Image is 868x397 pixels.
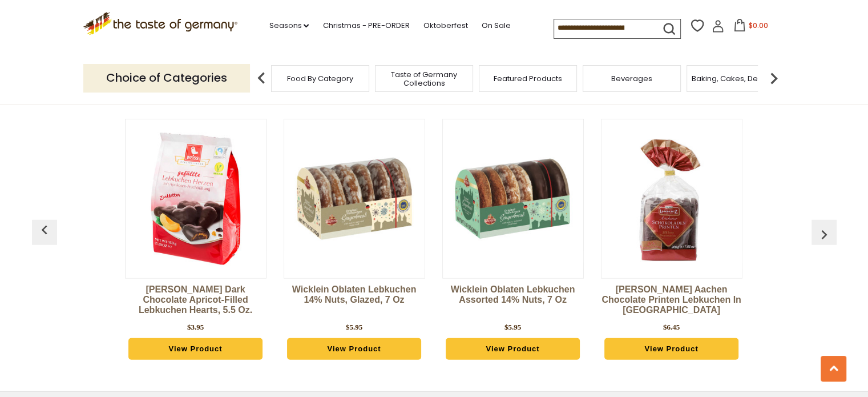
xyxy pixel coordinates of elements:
[443,129,583,269] img: Wicklein Oblaten Lebkuchen Assorted 14% Nuts, 7 oz
[287,338,422,360] a: View Product
[83,64,250,92] p: Choice of Categories
[250,67,273,90] img: previous arrow
[601,129,742,269] img: Lambertz Aachen Chocolate Printen Lebkuchen in Bag
[269,19,309,32] a: Seasons
[611,74,652,83] a: Beverages
[726,19,775,36] button: $0.00
[284,129,425,269] img: Wicklein Oblaten Lebkuchen 14% Nuts, Glazed, 7 oz
[378,70,470,87] a: Taste of Germany Collections
[187,322,204,333] div: $3.95
[128,338,263,360] a: View Product
[446,338,580,360] a: View Product
[442,284,584,319] a: Wicklein Oblaten Lebkuchen Assorted 14% Nuts, 7 oz
[604,338,739,360] a: View Product
[494,74,562,83] a: Featured Products
[504,322,521,333] div: $5.95
[35,221,54,239] img: previous arrow
[423,19,467,32] a: Oktoberfest
[284,284,425,319] a: Wicklein Oblaten Lebkuchen 14% Nuts, Glazed, 7 oz
[287,74,353,83] a: Food By Category
[692,74,780,83] a: Baking, Cakes, Desserts
[663,322,680,333] div: $6.45
[126,129,266,269] img: Weiss Dark Chocolate Apricot-Filled Lebkuchen Hearts, 5.5 oz.
[601,284,742,319] a: [PERSON_NAME] Aachen Chocolate Printen Lebkuchen in [GEOGRAPHIC_DATA]
[346,322,362,333] div: $5.95
[762,67,785,90] img: next arrow
[125,284,267,319] a: [PERSON_NAME] Dark Chocolate Apricot-Filled Lebkuchen Hearts, 5.5 oz.
[748,21,768,30] span: $0.00
[481,19,510,32] a: On Sale
[815,226,833,244] img: previous arrow
[322,19,409,32] a: Christmas - PRE-ORDER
